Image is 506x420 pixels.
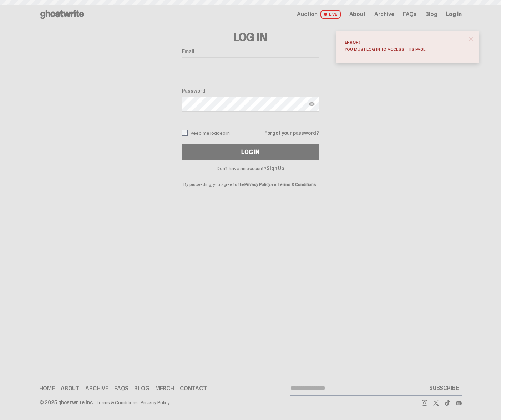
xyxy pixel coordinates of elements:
[345,40,465,44] div: Error!
[182,31,319,43] h3: Log In
[278,182,316,187] a: Terms & Conditions
[345,47,465,51] div: You must log in to access this page.
[182,130,188,136] input: Keep me logged in
[182,49,319,54] label: Email
[297,11,318,17] span: Auction
[134,386,149,391] a: Blog
[374,11,394,17] a: Archive
[182,88,319,94] label: Password
[425,11,437,17] a: Blog
[96,400,138,405] a: Terms & Conditions
[180,386,207,391] a: Contact
[244,182,270,187] a: Privacy Policy
[39,400,93,405] div: © 2025 ghostwrite inc
[309,101,315,107] img: Show password
[155,386,174,391] a: Merch
[426,381,462,395] button: SUBSCRIBE
[182,130,230,136] label: Keep me logged in
[264,130,319,135] a: Forgot your password?
[61,386,80,391] a: About
[114,386,128,391] a: FAQs
[465,33,477,46] button: close
[182,144,319,160] button: Log In
[403,11,417,17] a: FAQs
[446,11,461,17] a: Log in
[39,386,55,391] a: Home
[85,386,108,391] a: Archive
[182,166,319,171] p: Don't have an account?
[297,10,340,19] a: Auction LIVE
[320,10,341,19] span: LIVE
[141,400,170,405] a: Privacy Policy
[349,11,366,17] a: About
[267,165,284,172] a: Sign Up
[241,149,259,155] div: Log In
[182,171,319,187] p: By proceeding, you agree to the and .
